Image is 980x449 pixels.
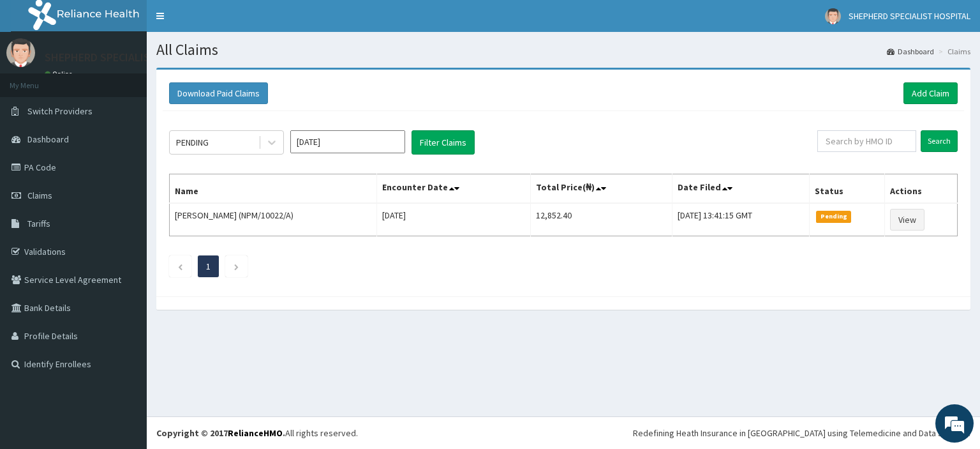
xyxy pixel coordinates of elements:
img: User Image [6,38,35,67]
th: Total Price(₦) [530,174,672,204]
div: PENDING [176,136,209,149]
span: Switch Providers [27,105,93,117]
a: Add Claim [903,82,958,104]
a: Previous page [177,261,183,272]
span: Tariffs [27,218,50,229]
td: 12,852.40 [530,203,672,236]
input: Search by HMO ID [817,130,916,152]
a: Next page [234,261,239,272]
footer: All rights reserved. [147,416,980,449]
h1: All Claims [156,42,970,58]
a: Dashboard [887,46,934,57]
a: View [890,209,924,231]
span: Pending [816,211,851,222]
input: Select Month and Year [290,130,405,153]
span: Dashboard [27,133,69,145]
span: SHEPHERD SPECIALIST HOSPITAL [849,10,970,22]
img: User Image [825,8,841,24]
th: Name [170,174,377,204]
p: SHEPHERD SPECIALIST HOSPITAL [45,52,209,63]
a: RelianceHMO [228,427,283,439]
th: Actions [885,174,958,204]
th: Date Filed [672,174,810,204]
a: Online [45,70,75,79]
li: Claims [935,46,970,57]
th: Status [810,174,885,204]
a: Page 1 is your current page [206,261,211,272]
td: [PERSON_NAME] (NPM/10022/A) [170,203,377,236]
button: Download Paid Claims [169,82,268,104]
td: [DATE] [377,203,530,236]
span: Claims [27,190,52,201]
input: Search [921,130,958,152]
strong: Copyright © 2017 . [156,427,285,439]
td: [DATE] 13:41:15 GMT [672,203,810,236]
div: Redefining Heath Insurance in [GEOGRAPHIC_DATA] using Telemedicine and Data Science! [633,427,970,439]
th: Encounter Date [377,174,530,204]
button: Filter Claims [412,130,475,155]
